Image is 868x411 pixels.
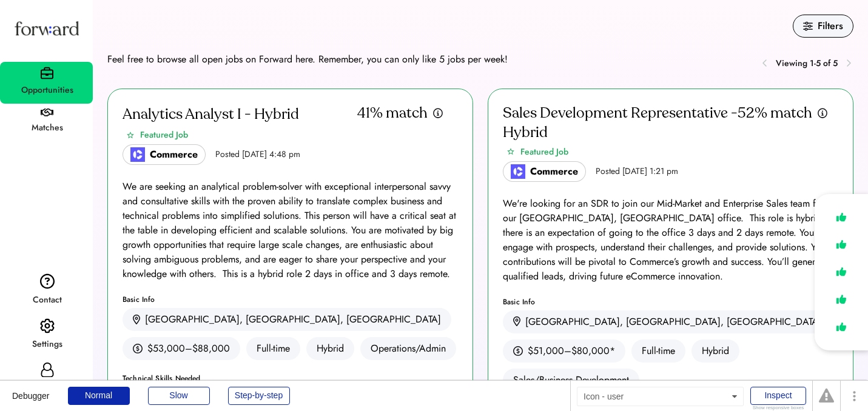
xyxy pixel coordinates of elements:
[750,387,806,405] div: Inspect
[133,315,140,325] img: location.svg
[140,129,188,141] div: Featured Job
[833,263,850,281] img: like.svg
[525,315,821,329] div: [GEOGRAPHIC_DATA], [GEOGRAPHIC_DATA], [GEOGRAPHIC_DATA]
[577,387,744,406] div: Icon - user
[750,406,806,410] div: Show responsive boxes
[40,318,55,334] img: settings.svg
[147,341,230,356] div: $53,000–$88,000
[1,121,93,135] div: Matches
[1,83,93,98] div: Opportunities
[130,147,145,162] img: poweredbycommerce_logo.jpeg
[123,105,299,124] div: Analytics Analyst I - Hybrid
[41,67,53,79] img: briefcase.svg
[738,104,812,123] div: 52% match
[513,316,520,327] img: location.svg
[503,104,738,142] div: Sales Development Representative - Hybrid
[68,387,130,405] div: Normal
[833,236,850,253] img: like.svg
[528,344,610,358] div: $51,000–$80,000
[150,147,198,162] div: Commerce
[123,375,458,382] div: Technical Skills Needed
[596,165,678,178] div: Posted [DATE] 1:21 pm
[40,273,55,289] img: contact.svg
[145,312,441,327] div: [GEOGRAPHIC_DATA], [GEOGRAPHIC_DATA], [GEOGRAPHIC_DATA]
[818,19,843,33] div: Filters
[833,318,850,336] img: like.svg
[1,293,93,307] div: Contact
[520,145,568,158] div: Featured Job
[215,149,300,161] div: Posted [DATE] 4:48 pm
[511,164,525,179] img: poweredbycommerce_logo.jpeg
[12,10,81,47] img: Forward logo
[1,337,93,352] div: Settings
[513,346,523,356] img: money.svg
[133,343,143,354] img: money.svg
[776,57,838,70] div: Viewing 1-5 of 5
[503,298,838,306] div: Basic Info
[228,387,290,405] div: Step-by-step
[691,339,739,363] div: Hybrid
[357,104,428,123] div: 41% match
[123,179,458,281] div: We are seeking an analytical problem-solver with exceptional interpersonal savvy and consultative...
[148,387,210,405] div: Slow
[123,296,458,303] div: Basic Info
[432,107,443,119] img: info.svg
[833,209,850,226] img: like.svg
[503,196,838,284] div: We're looking for an SDR to join our Mid-Market and Enterprise Sales team for our [GEOGRAPHIC_DAT...
[41,109,53,117] img: handshake.svg
[107,52,508,67] div: Feel free to browse all open jobs on Forward here. Remember, you can only like 5 jobs per week!
[833,290,850,308] img: like.svg
[246,337,300,360] div: Full-time
[306,337,354,360] div: Hybrid
[360,337,456,360] div: Operations/Admin
[12,381,50,400] div: Debugger
[817,107,828,119] img: info.svg
[530,164,578,179] div: Commerce
[631,339,685,363] div: Full-time
[503,369,639,392] div: Sales/Business Development
[803,21,813,31] img: filters.svg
